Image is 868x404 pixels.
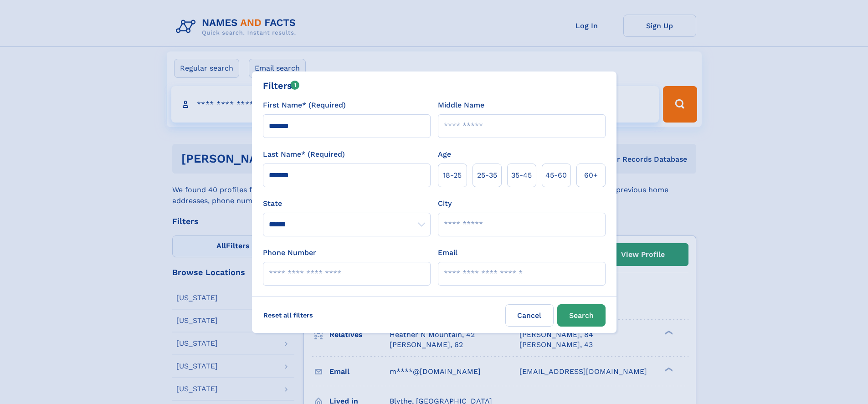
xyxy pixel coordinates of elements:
[584,170,598,181] span: 60+
[511,170,532,181] span: 35‑45
[557,304,606,327] button: Search
[263,149,345,160] label: Last Name* (Required)
[438,198,452,209] label: City
[477,170,497,181] span: 25‑35
[263,79,300,92] div: Filters
[438,100,484,111] label: Middle Name
[263,198,431,209] label: State
[263,247,316,258] label: Phone Number
[438,247,457,258] label: Email
[257,304,319,326] label: Reset all filters
[438,149,451,160] label: Age
[443,170,462,181] span: 18‑25
[545,170,567,181] span: 45‑60
[505,304,554,327] label: Cancel
[263,100,346,111] label: First Name* (Required)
